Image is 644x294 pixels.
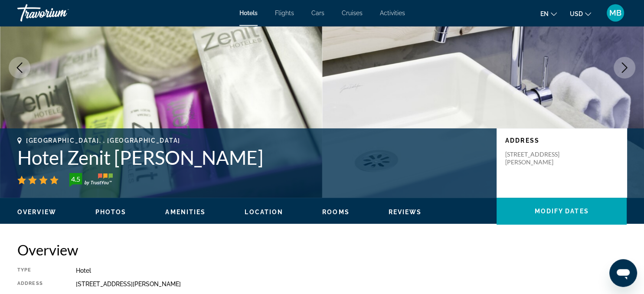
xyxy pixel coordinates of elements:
span: Photos [95,209,127,216]
span: USD [570,10,583,17]
a: Travorium [17,2,104,24]
button: Previous image [9,57,30,78]
div: Hotel [76,267,627,274]
h1: Hotel Zenit [PERSON_NAME] [17,146,488,169]
button: Next image [614,57,635,78]
div: 4.5 [67,174,84,184]
h2: Overview [17,241,627,258]
button: Rooms [322,208,350,216]
div: [STREET_ADDRESS][PERSON_NAME] [76,281,627,287]
span: en [540,10,549,17]
a: Cruises [342,10,363,16]
img: TrustYou guest rating badge [69,173,113,187]
iframe: Bouton de lancement de la fenêtre de messagerie [609,259,637,287]
div: Address [17,281,54,287]
button: Location [245,208,283,216]
span: MB [609,9,621,17]
button: Amenities [165,208,206,216]
div: Type [17,267,54,274]
span: Reviews [389,209,422,216]
button: Change language [540,7,557,20]
button: User Menu [604,4,627,22]
a: Cars [311,10,324,16]
button: Reviews [389,208,422,216]
button: Change currency [570,7,591,20]
span: Rooms [322,209,350,216]
button: Overview [17,208,56,216]
a: Activities [380,10,405,16]
span: [GEOGRAPHIC_DATA], , [GEOGRAPHIC_DATA] [26,137,180,144]
span: Overview [17,209,56,216]
p: Address [505,137,618,144]
span: Amenities [165,209,206,216]
a: Hotels [239,10,258,16]
a: Flights [275,10,294,16]
p: [STREET_ADDRESS][PERSON_NAME] [505,150,575,166]
button: Photos [95,208,127,216]
button: Modify Dates [497,198,627,225]
span: Location [245,209,283,216]
span: Modify Dates [534,208,588,215]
